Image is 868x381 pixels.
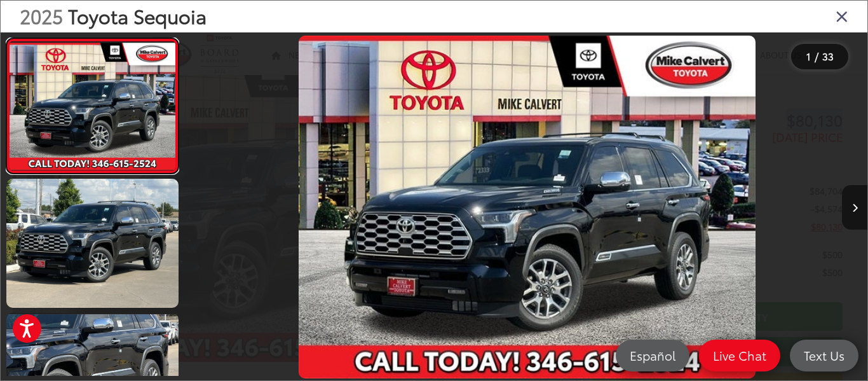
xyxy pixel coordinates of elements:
[790,340,858,371] a: Text Us
[699,340,780,371] a: Live Chat
[836,8,848,24] i: Close gallery
[813,52,820,61] span: /
[797,347,851,363] span: Text Us
[806,49,811,63] span: 1
[8,43,177,170] img: 2025 Toyota Sequoia 1794 Edition
[822,49,834,63] span: 33
[187,36,867,378] div: 2025 Toyota Sequoia 1794 Edition 0
[299,36,756,378] img: 2025 Toyota Sequoia 1794 Edition
[842,185,867,230] button: Next image
[68,2,207,29] span: Toyota Sequoia
[20,2,63,29] span: 2025
[623,347,682,363] span: Español
[4,177,180,309] img: 2025 Toyota Sequoia 1794 Edition
[616,340,689,371] a: Español
[707,347,773,363] span: Live Chat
